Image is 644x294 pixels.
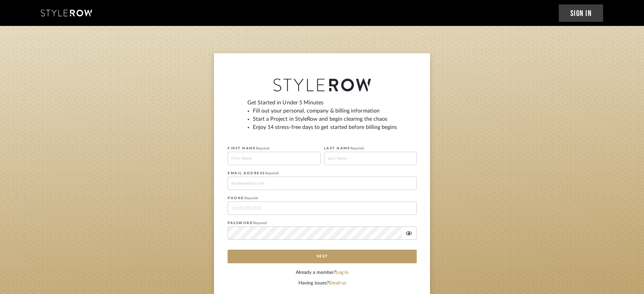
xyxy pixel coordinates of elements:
[228,202,417,215] input: +1 555-555-555
[253,123,397,131] li: Enjoy 14 stress-free days to get started before billing begins
[350,147,364,150] span: Required
[228,269,417,276] div: Already a member?
[324,146,364,150] label: LAST NAME
[228,177,417,190] input: me@example.com
[244,196,258,200] span: Required
[228,280,417,287] div: Having issues?
[247,99,397,137] div: Get Started in Under 5 Minutes
[253,115,397,123] li: Start a Project in StyleRow and begin clearing the chaos
[228,250,417,263] button: Next
[256,147,270,150] span: Required
[228,171,279,175] label: EMAIL ADDRESS
[228,196,258,200] label: PHONE
[253,221,267,225] span: Required
[336,269,349,276] button: Log in
[329,281,346,285] a: Email us
[228,152,321,165] input: First Name
[253,107,397,115] li: Fill out your personal, company & billing information
[559,4,603,22] a: Sign In
[324,152,417,165] input: Last Name
[228,146,270,150] label: FIRST NAME
[228,221,267,225] label: PASSWORD
[265,172,279,175] span: Required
